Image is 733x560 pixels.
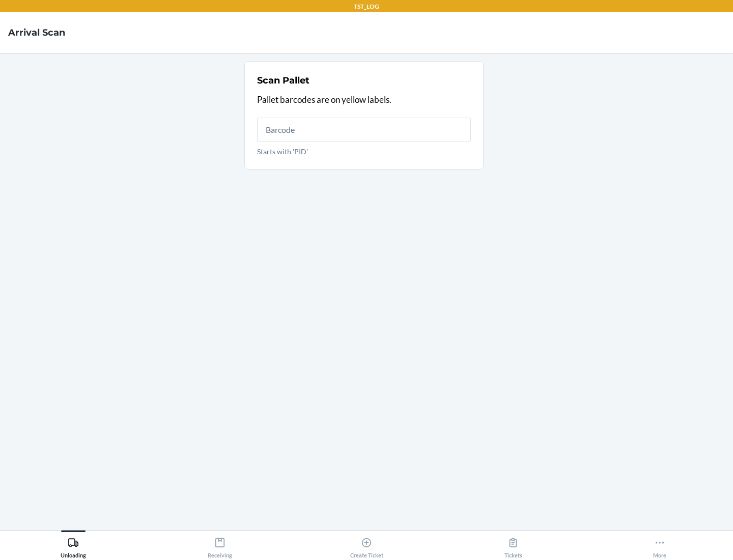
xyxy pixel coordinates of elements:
[257,74,309,87] h2: Scan Pallet
[504,533,522,558] div: Tickets
[440,530,586,558] button: Tickets
[147,530,293,558] button: Receiving
[257,146,471,157] p: Starts with 'PID'
[653,533,666,558] div: More
[257,93,471,106] p: Pallet barcodes are on yellow labels.
[350,533,383,558] div: Create Ticket
[8,26,65,39] h4: Arrival Scan
[61,533,86,558] div: Unloading
[208,533,232,558] div: Receiving
[293,530,440,558] button: Create Ticket
[586,530,733,558] button: More
[354,2,379,11] p: TST_LOG
[257,118,471,142] input: Starts with 'PID'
